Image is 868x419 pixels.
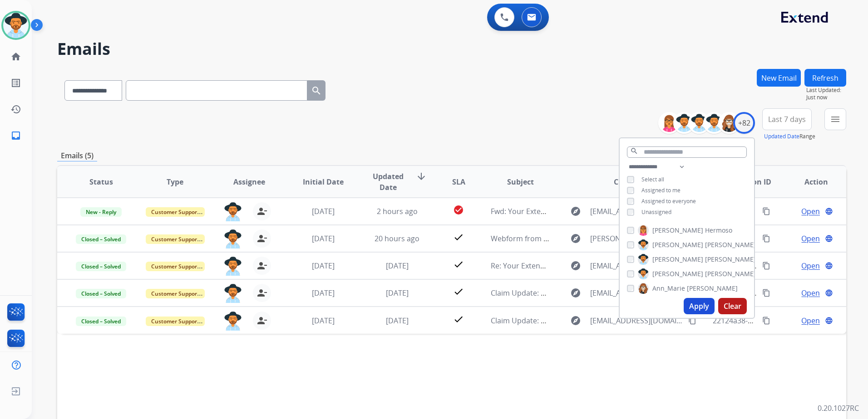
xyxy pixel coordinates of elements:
mat-icon: check [453,232,464,243]
span: Open [801,287,820,298]
mat-icon: content_copy [762,289,770,297]
img: agent-avatar [224,257,242,276]
span: [DATE] [312,234,335,244]
span: Ann_Marie [652,284,685,293]
mat-icon: person_remove [256,233,267,244]
mat-icon: person_remove [256,260,267,271]
span: [DATE] [312,288,335,298]
button: Clear [718,298,747,314]
span: Status [89,176,113,187]
span: [EMAIL_ADDRESS][DOMAIN_NAME] [590,260,683,271]
mat-icon: explore [570,260,581,271]
th: Action [772,166,846,198]
button: Updated Date [764,133,799,140]
span: Closed – Solved [76,262,126,271]
span: New - Reply [80,207,122,217]
mat-icon: history [10,104,21,115]
button: Last 7 days [762,108,812,130]
span: Type [167,176,183,187]
mat-icon: language [825,317,833,325]
span: Customer Support [146,289,205,298]
span: Customer Support [146,317,205,326]
span: Range [764,132,815,140]
span: SLA [452,176,465,187]
mat-icon: content_copy [762,317,770,325]
span: Closed – Solved [76,317,126,326]
span: Select all [641,175,664,183]
span: Unassigned [641,208,671,216]
button: New Email [757,69,801,87]
mat-icon: check [453,314,464,325]
mat-icon: search [311,85,322,96]
mat-icon: language [825,289,833,297]
div: +82 [733,112,755,134]
p: Emails (5) [57,150,97,161]
button: Refresh [804,69,846,87]
span: Customer [614,176,649,187]
p: 0.20.1027RC [818,403,859,414]
span: [PERSON_NAME] [652,240,703,249]
mat-icon: language [825,262,833,270]
mat-icon: language [825,207,833,215]
mat-icon: check_circle [453,205,464,215]
span: [PERSON_NAME] [687,284,738,293]
span: Claim Update: Parts ordered for repair [491,316,623,326]
span: Closed – Solved [76,289,126,298]
span: [DATE] [386,261,409,271]
mat-icon: check [453,286,464,297]
span: 2 hours ago [377,206,418,216]
mat-icon: list_alt [10,78,21,88]
span: Last Updated: [806,87,846,94]
span: Customer Support [146,234,205,244]
mat-icon: content_copy [762,262,770,270]
span: Fwd: Your Extend Claim [491,206,571,216]
span: [DATE] [386,316,409,326]
mat-icon: explore [570,233,581,244]
img: agent-avatar [224,284,242,303]
span: [PERSON_NAME] [705,240,756,249]
mat-icon: content_copy [762,234,770,243]
span: 22124a38-17cd-4fee-91eb-a5ab5d7d6c26 [713,316,852,326]
mat-icon: person_remove [256,315,267,326]
mat-icon: language [825,234,833,243]
span: Re: Your Extend Claim [491,261,566,271]
h2: Emails [57,40,846,58]
img: agent-avatar [224,202,242,221]
mat-icon: person_remove [256,206,267,217]
mat-icon: person_remove [256,287,267,298]
span: Assigned to everyone [641,197,696,205]
span: Customer Support [146,207,205,217]
span: [PERSON_NAME] [705,255,756,264]
span: Customer Support [146,262,205,271]
span: Initial Date [303,176,344,187]
span: Open [801,206,820,217]
img: agent-avatar [224,229,242,248]
span: [EMAIL_ADDRESS][DOMAIN_NAME] [590,206,683,217]
mat-icon: search [630,147,638,155]
span: Last 7 days [768,117,806,121]
img: avatar [3,13,29,38]
span: 20 hours ago [375,234,419,244]
span: [PERSON_NAME] [652,255,703,264]
mat-icon: home [10,51,21,62]
span: [EMAIL_ADDRESS][DOMAIN_NAME] [590,287,683,298]
mat-icon: arrow_downward [416,171,427,182]
span: Hermoso [705,226,732,235]
mat-icon: explore [570,315,581,326]
button: Apply [684,298,715,314]
span: [DATE] [386,288,409,298]
mat-icon: content_copy [688,317,696,325]
span: Assigned to me [641,186,681,194]
span: [DATE] [312,206,335,216]
mat-icon: content_copy [762,207,770,215]
span: Subject [507,176,534,187]
span: Open [801,315,820,326]
mat-icon: explore [570,287,581,298]
mat-icon: menu [830,114,841,125]
span: Webform from [PERSON_NAME][EMAIL_ADDRESS][DOMAIN_NAME] on [DATE] [491,234,753,244]
mat-icon: check [453,259,464,270]
span: Open [801,233,820,244]
span: Assignee [233,176,265,187]
span: [PERSON_NAME] [705,269,756,278]
mat-icon: inbox [10,130,21,141]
